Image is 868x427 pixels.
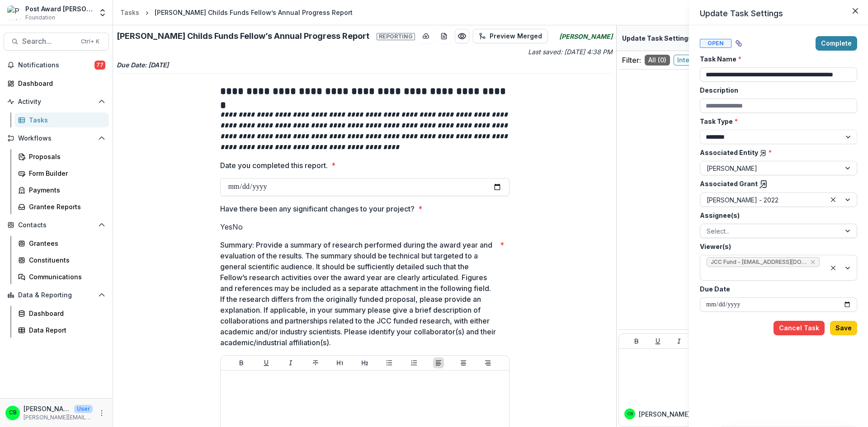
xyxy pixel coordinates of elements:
[774,321,825,335] button: Cancel Task
[700,211,852,220] label: Assignee(s)
[711,259,807,265] span: JCC Fund - [EMAIL_ADDRESS][DOMAIN_NAME]
[848,4,863,18] button: Close
[700,54,852,64] label: Task Name
[809,258,816,267] div: Remove JCC Fund - jccfund@yale.edu
[700,39,731,48] span: Open
[700,85,852,95] label: Description
[700,242,852,251] label: Viewer(s)
[828,263,839,273] div: Clear selected options
[700,148,852,157] label: Associated Entity
[731,36,746,51] button: View dependent tasks
[700,117,852,126] label: Task Type
[816,36,857,51] button: Complete
[700,284,852,294] label: Due Date
[830,321,857,335] button: Save
[700,179,852,189] label: Associated Grant
[828,194,839,205] div: Clear selected options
